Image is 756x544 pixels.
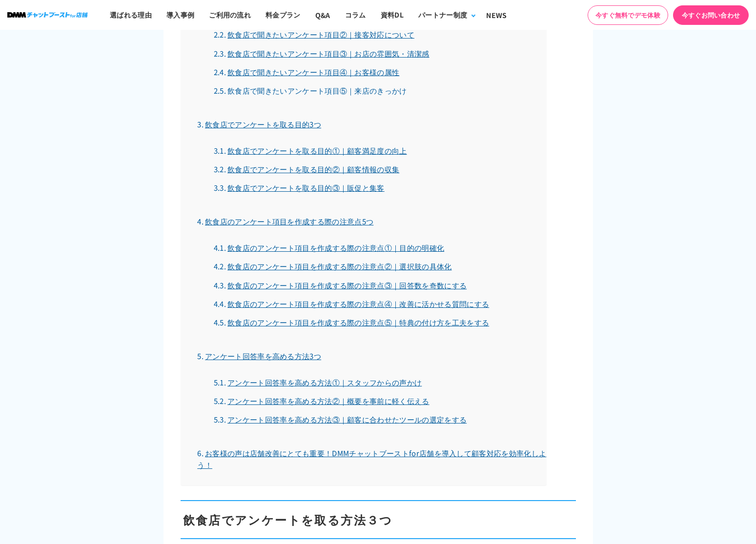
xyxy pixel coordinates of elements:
a: 飲食店で聞きたいアンケート項目④｜お客様の属性 [214,67,400,77]
a: 飲食店で聞きたいアンケート項目②｜接客対応について [214,29,414,40]
a: 今すぐお問い合わせ [673,5,749,25]
div: パートナー制度 [418,10,467,20]
a: 飲食店のアンケート項目を作成する際の注意点⑤｜特典の付け方を工夫をする [214,317,490,327]
a: 飲食店でアンケートを取る目的①｜顧客満足度の向上 [214,145,407,156]
h2: 飲食店でアンケートを取る方法３つ [181,500,576,539]
a: 飲食店のアンケート項目を作成する際の注意点①｜目的の明確化 [214,242,445,253]
a: アンケート回答率を高める方法①｜スタッフからの声かけ [214,377,422,387]
a: 飲食店で聞きたいアンケート項目⑤｜来店のきっかけ [214,85,407,96]
a: アンケート回答率を高める方法②｜概要を事前に軽く伝える [214,396,429,406]
a: 飲食店でアンケートを取る目的3つ [197,119,321,129]
a: 飲食店でアンケートを取る目的②｜顧客情報の収集 [214,164,400,174]
a: 飲食店でアンケートを取る目的③｜販促と集客 [214,182,385,193]
a: 飲食店のアンケート項目を作成する際の注意点③｜回答数を奇数にする [214,280,467,290]
a: 飲食店のアンケート項目を作成する際の注意点5つ [197,216,373,226]
a: 飲食店のアンケート項目を作成する際の注意点②｜選択肢の具体化 [214,261,452,271]
a: 飲食店のアンケート項目を作成する際の注意点④｜改善に活かせる質問にする [214,299,490,309]
a: アンケート回答率を高める方法③｜顧客に合わせたツールの選定をする [214,414,467,424]
img: ロゴ [7,12,88,18]
a: 飲食店で聞きたいアンケート項目③｜お店の雰囲気・清潔感 [214,48,429,59]
a: お客様の声は店舗改善にとても重要！DMMチャットブーストfor店舗を導入して顧客対応を効率化しよう！ [197,448,546,470]
a: アンケート回答率を高める方法3つ [197,351,321,361]
a: 今すぐ無料でデモ体験 [588,5,668,25]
